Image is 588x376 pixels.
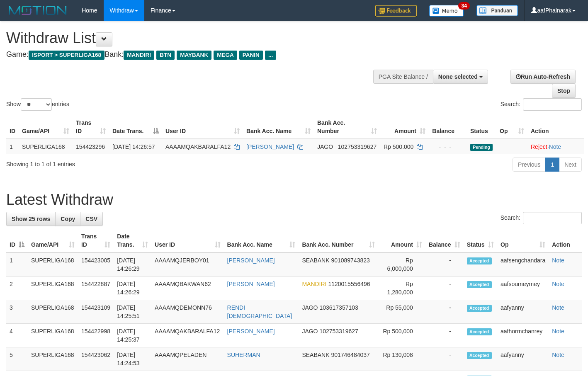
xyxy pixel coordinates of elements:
td: 5 [6,347,28,371]
td: 154422887 [78,277,114,300]
th: Trans ID: activate to sort column ascending [73,115,109,139]
a: SUHERMAN [227,352,260,358]
a: [PERSON_NAME] [227,328,275,335]
td: SUPERLIGA168 [28,300,78,324]
a: Note [552,304,564,311]
a: [PERSON_NAME] [227,257,275,264]
th: Amount: activate to sort column ascending [380,115,429,139]
td: 3 [6,300,28,324]
th: User ID: activate to sort column ascending [151,229,224,252]
td: 1 [6,139,19,154]
a: [PERSON_NAME] [246,143,294,150]
span: Copy 901089743823 to clipboard [331,257,369,264]
span: MANDIRI [124,51,154,60]
a: Note [552,281,564,287]
a: Stop [552,84,576,98]
input: Search: [523,212,582,224]
span: CSV [85,216,97,222]
img: MOTION_logo.png [6,4,69,17]
td: [DATE] 14:26:29 [114,277,151,300]
th: Bank Acc. Name: activate to sort column ascending [224,229,299,252]
label: Search: [501,98,582,111]
span: ... [265,51,276,60]
th: Bank Acc. Name: activate to sort column ascending [243,115,314,139]
a: Note [552,352,564,358]
td: [DATE] 14:24:53 [114,347,151,371]
h1: Withdraw List [6,30,384,46]
th: Game/API: activate to sort column ascending [28,229,78,252]
td: Rp 6,000,000 [378,252,425,277]
span: Pending [470,144,493,151]
span: Copy [61,216,75,222]
span: ISPORT > SUPERLIGA168 [29,51,104,60]
th: Trans ID: activate to sort column ascending [78,229,114,252]
td: 2 [6,277,28,300]
div: PGA Site Balance / [373,70,433,84]
a: Show 25 rows [6,212,56,226]
span: Accepted [467,328,492,335]
td: SUPERLIGA168 [28,324,78,347]
th: Action [527,115,584,139]
th: Date Trans.: activate to sort column ascending [114,229,151,252]
td: 4 [6,324,28,347]
td: - [425,277,464,300]
td: SUPERLIGA168 [28,252,78,277]
span: JAGO [317,143,333,150]
a: Note [552,257,564,264]
a: Next [559,158,582,172]
td: AAAAMQAKBARALFA12 [151,324,224,347]
td: 154423109 [78,300,114,324]
td: 1 [6,252,28,277]
a: 1 [545,158,559,172]
span: Accepted [467,305,492,312]
td: aafhormchanrey [497,324,549,347]
th: Balance [429,115,467,139]
img: Button%20Memo.svg [429,5,464,17]
a: [PERSON_NAME] [227,281,275,287]
span: None selected [438,73,478,80]
a: Note [552,328,564,335]
th: Action [549,229,582,252]
td: AAAAMQDEMONN76 [151,300,224,324]
td: - [425,347,464,371]
div: Showing 1 to 1 of 1 entries [6,157,239,168]
span: Accepted [467,352,492,359]
td: SUPERLIGA168 [28,347,78,371]
th: User ID: activate to sort column ascending [162,115,243,139]
a: Run Auto-Refresh [510,70,576,84]
span: Show 25 rows [12,216,50,222]
td: [DATE] 14:25:51 [114,300,151,324]
td: 154423062 [78,347,114,371]
th: ID [6,115,19,139]
span: Copy 103617357103 to clipboard [319,304,358,311]
td: AAAAMQBAKWAN62 [151,277,224,300]
span: 34 [458,2,469,10]
span: MANDIRI [302,281,326,287]
td: aafyanny [497,300,549,324]
th: Bank Acc. Number: activate to sort column ascending [299,229,378,252]
td: AAAAMQJERBOY01 [151,252,224,277]
h4: Game: Bank: [6,51,384,59]
span: BTN [156,51,175,60]
td: Rp 55,000 [378,300,425,324]
td: 154423005 [78,252,114,277]
span: PANIN [239,51,263,60]
button: None selected [433,70,488,84]
th: Date Trans.: activate to sort column descending [109,115,162,139]
th: Op: activate to sort column ascending [496,115,527,139]
a: Previous [513,158,546,172]
td: SUPERLIGA168 [28,277,78,300]
span: MEGA [214,51,237,60]
img: Feedback.jpg [375,5,417,17]
td: [DATE] 14:26:29 [114,252,151,277]
td: [DATE] 14:25:37 [114,324,151,347]
td: aafyanny [497,347,549,371]
td: aafsoumeymey [497,277,549,300]
td: Rp 1,280,000 [378,277,425,300]
td: - [425,324,464,347]
a: Copy [55,212,80,226]
img: panduan.png [476,5,518,16]
a: CSV [80,212,103,226]
a: RENDI [DEMOGRAPHIC_DATA] [227,304,292,319]
th: Op: activate to sort column ascending [497,229,549,252]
